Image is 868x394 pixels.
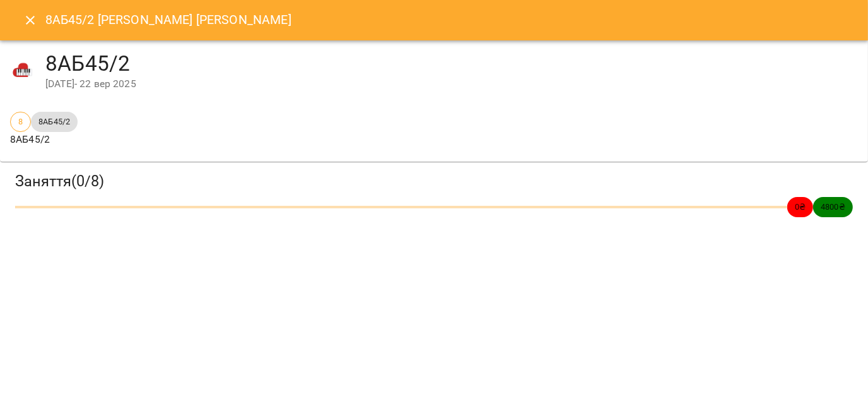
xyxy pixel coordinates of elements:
[787,201,813,213] span: 0 ₴
[10,58,35,83] img: 42377b0de29e0fb1f7aad4b12e1980f7.jpeg
[813,201,853,213] span: 4800 ₴
[15,172,853,191] h3: Заняття ( 0 / 8 )
[31,116,78,128] span: 8АБ45/2
[11,116,30,128] span: 8
[45,76,858,92] div: [DATE] - 22 вер 2025
[45,10,291,30] h6: 8АБ45/2 [PERSON_NAME] [PERSON_NAME]
[45,51,858,76] h4: 8АБ45/2
[15,5,45,35] button: Close
[10,132,78,147] p: 8АБ45/2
